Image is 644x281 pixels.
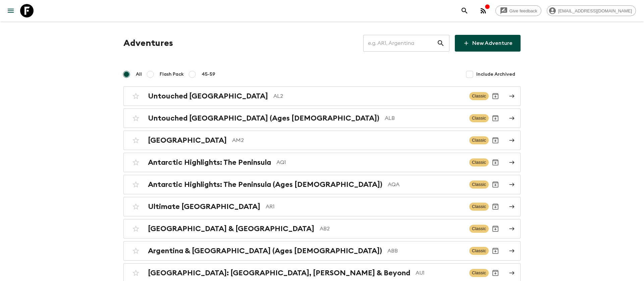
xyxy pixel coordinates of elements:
button: Archive [489,89,502,103]
p: AR1 [266,203,464,211]
span: Classic [469,136,489,144]
button: Archive [489,222,502,235]
a: [GEOGRAPHIC_DATA] & [GEOGRAPHIC_DATA]AB2ClassicArchive [123,219,521,238]
h2: [GEOGRAPHIC_DATA] [148,136,227,145]
a: Untouched [GEOGRAPHIC_DATA] (Ages [DEMOGRAPHIC_DATA])ALBClassicArchive [123,109,521,128]
h2: Untouched [GEOGRAPHIC_DATA] [148,92,268,100]
button: Archive [489,112,502,125]
p: ALB [385,114,464,122]
h2: Antarctic Highlights: The Peninsula (Ages [DEMOGRAPHIC_DATA]) [148,180,382,189]
span: Classic [469,114,489,122]
a: [GEOGRAPHIC_DATA]AM2ClassicArchive [123,131,521,150]
h2: Ultimate [GEOGRAPHIC_DATA] [148,202,260,211]
a: Antarctic Highlights: The Peninsula (Ages [DEMOGRAPHIC_DATA])AQAClassicArchive [123,175,521,194]
h2: Argentina & [GEOGRAPHIC_DATA] (Ages [DEMOGRAPHIC_DATA]) [148,247,382,255]
p: AQA [388,181,464,189]
span: Give feedback [506,8,541,13]
a: Argentina & [GEOGRAPHIC_DATA] (Ages [DEMOGRAPHIC_DATA])ABBClassicArchive [123,241,521,261]
h2: [GEOGRAPHIC_DATA]: [GEOGRAPHIC_DATA], [PERSON_NAME] & Beyond [148,269,410,277]
p: AM2 [232,136,464,144]
span: Classic [469,181,489,189]
span: Classic [469,269,489,277]
h2: Antarctic Highlights: The Peninsula [148,158,271,167]
span: Classic [469,225,489,233]
span: Classic [469,203,489,211]
a: Untouched [GEOGRAPHIC_DATA]AL2ClassicArchive [123,86,521,106]
button: Archive [489,244,502,258]
span: Classic [469,92,489,100]
button: Archive [489,156,502,169]
span: 45-59 [202,71,215,78]
div: [EMAIL_ADDRESS][DOMAIN_NAME] [547,5,636,16]
span: All [136,71,142,78]
a: New Adventure [455,35,521,52]
h2: Untouched [GEOGRAPHIC_DATA] (Ages [DEMOGRAPHIC_DATA]) [148,114,379,123]
p: AL2 [273,92,464,100]
a: Ultimate [GEOGRAPHIC_DATA]AR1ClassicArchive [123,197,521,216]
p: AB2 [320,225,464,233]
button: Archive [489,178,502,191]
span: Flash Pack [160,71,184,78]
span: Classic [469,247,489,255]
button: Archive [489,200,502,213]
a: Antarctic Highlights: The PeninsulaAQ1ClassicArchive [123,153,521,172]
a: Give feedback [495,5,541,16]
span: Classic [469,158,489,166]
span: [EMAIL_ADDRESS][DOMAIN_NAME] [554,8,636,13]
span: Include Archived [476,71,515,78]
p: ABB [387,247,464,255]
button: Archive [489,266,502,280]
button: search adventures [458,4,471,17]
input: e.g. AR1, Argentina [363,34,437,53]
p: AQ1 [276,158,464,166]
button: menu [4,4,17,17]
button: Archive [489,134,502,147]
h1: Adventures [123,37,173,50]
p: AU1 [416,269,464,277]
h2: [GEOGRAPHIC_DATA] & [GEOGRAPHIC_DATA] [148,224,314,233]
